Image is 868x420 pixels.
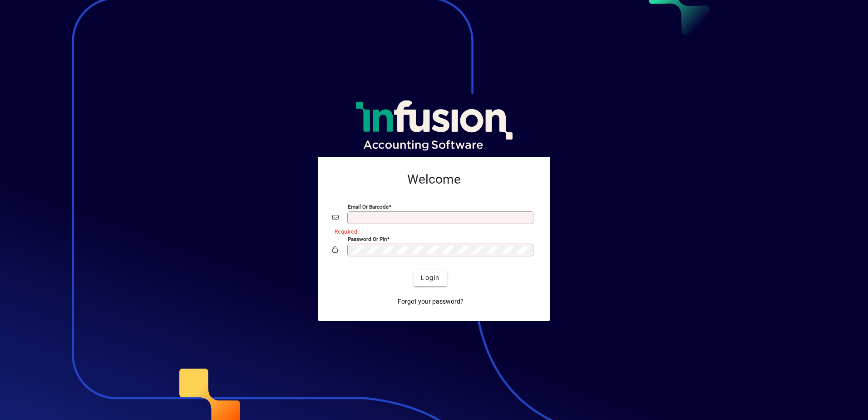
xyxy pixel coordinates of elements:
[398,297,464,306] span: Forgot your password?
[348,203,389,210] mat-label: Email or Barcode
[421,273,439,283] span: Login
[335,226,528,236] mat-error: Required
[394,294,467,310] a: Forgot your password?
[348,235,387,242] mat-label: Password or Pin
[332,172,536,187] h2: Welcome
[414,270,447,286] button: Login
